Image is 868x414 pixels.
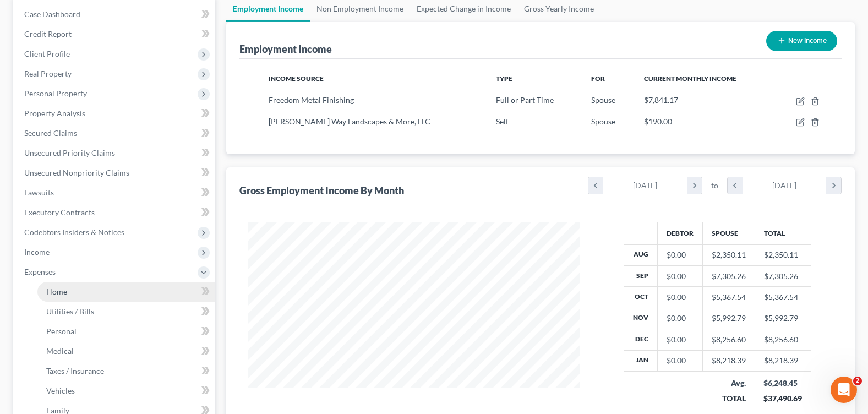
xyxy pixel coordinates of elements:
[603,177,687,194] div: [DATE]
[15,183,215,203] a: Lawsuits
[755,287,811,308] td: $5,367.54
[667,271,694,282] div: $0.00
[644,74,736,83] span: Current Monthly Income
[711,378,746,389] div: Avg.
[712,334,746,345] div: $8,256.60
[24,168,129,177] span: Unsecured Nonpriority Claims
[755,308,811,329] td: $5,992.79
[37,361,215,381] a: Taxes / Insurance
[24,9,80,19] span: Case Dashboard
[624,287,658,308] th: Oct
[624,265,658,286] th: Sep
[24,267,56,276] span: Expenses
[46,366,104,375] span: Taxes / Insurance
[644,95,678,105] span: $7,841.17
[46,326,77,336] span: Personal
[712,271,746,282] div: $7,305.26
[712,355,746,366] div: $8,218.39
[15,123,215,143] a: Secured Claims
[24,29,72,39] span: Credit Report
[657,222,702,244] th: Debtor
[37,381,215,401] a: Vehicles
[46,386,75,395] span: Vehicles
[667,292,694,303] div: $0.00
[711,393,746,404] div: TOTAL
[239,42,332,56] div: Employment Income
[853,377,862,385] span: 2
[46,307,94,316] span: Utilities / Bills
[496,74,512,83] span: Type
[826,177,841,194] i: chevron_right
[755,329,811,350] td: $8,256.60
[15,24,215,44] a: Credit Report
[24,69,72,78] span: Real Property
[15,203,215,222] a: Executory Contracts
[687,177,702,194] i: chevron_right
[712,313,746,324] div: $5,992.79
[15,143,215,163] a: Unsecured Priority Claims
[712,249,746,260] div: $2,350.11
[269,74,324,83] span: Income Source
[24,128,77,138] span: Secured Claims
[37,341,215,361] a: Medical
[588,177,603,194] i: chevron_left
[624,244,658,265] th: Aug
[667,334,694,345] div: $0.00
[46,287,67,296] span: Home
[24,148,115,157] span: Unsecured Priority Claims
[24,49,70,58] span: Client Profile
[46,346,74,356] span: Medical
[496,95,554,105] span: Full or Part Time
[644,117,672,126] span: $190.00
[269,95,354,105] span: Freedom Metal Finishing
[37,322,215,341] a: Personal
[24,108,85,118] span: Property Analysis
[496,117,509,126] span: Self
[24,208,95,217] span: Executory Contracts
[624,350,658,371] th: Jan
[15,4,215,24] a: Case Dashboard
[591,74,605,83] span: For
[755,222,811,244] th: Total
[763,378,802,389] div: $6,248.45
[755,244,811,265] td: $2,350.11
[37,302,215,322] a: Utilities / Bills
[15,163,215,183] a: Unsecured Nonpriority Claims
[755,350,811,371] td: $8,218.39
[766,31,837,51] button: New Income
[667,313,694,324] div: $0.00
[239,184,404,197] div: Gross Employment Income By Month
[24,89,87,98] span: Personal Property
[667,249,694,260] div: $0.00
[702,222,755,244] th: Spouse
[624,329,658,350] th: Dec
[624,308,658,329] th: Nov
[711,180,718,191] span: to
[755,265,811,286] td: $7,305.26
[24,247,50,257] span: Income
[24,227,124,237] span: Codebtors Insiders & Notices
[24,188,54,197] span: Lawsuits
[591,117,615,126] span: Spouse
[269,117,430,126] span: [PERSON_NAME] Way Landscapes & More, LLC
[15,103,215,123] a: Property Analysis
[728,177,743,194] i: chevron_left
[743,177,827,194] div: [DATE]
[712,292,746,303] div: $5,367.54
[591,95,615,105] span: Spouse
[37,282,215,302] a: Home
[763,393,802,404] div: $37,490.69
[831,377,857,403] iframe: Intercom live chat
[667,355,694,366] div: $0.00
